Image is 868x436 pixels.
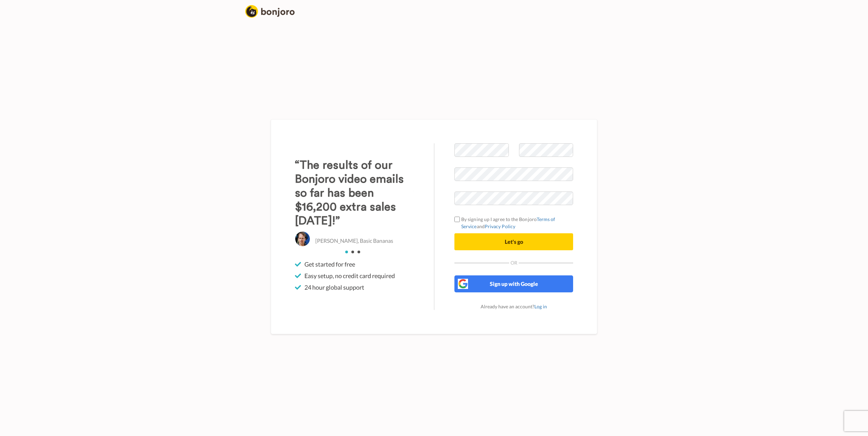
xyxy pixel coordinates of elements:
a: Log in [534,304,547,309]
span: Easy setup, no credit card required [304,272,395,280]
label: By signing up I agree to the Bonjoro and [454,216,573,230]
a: Terms of Service [461,216,555,229]
span: Or [509,260,519,265]
button: Sign up with Google [454,275,573,292]
span: Get started for free [304,260,355,268]
span: Let's go [505,238,523,245]
img: Christo Hall, Basic Bananas [295,231,310,247]
span: Sign up with Google [490,280,538,287]
a: Privacy Policy [485,223,515,229]
img: logo_full.png [245,5,295,18]
p: [PERSON_NAME], Basic Bananas [315,237,393,245]
span: 24 hour global support [304,283,364,291]
h3: “The results of our Bonjoro video emails so far has been $16,200 extra sales [DATE]!” [295,158,414,228]
input: By signing up I agree to the BonjoroTerms of ServiceandPrivacy Policy [454,217,460,222]
span: Already have an account? [481,304,547,309]
button: Let's go [454,233,573,250]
